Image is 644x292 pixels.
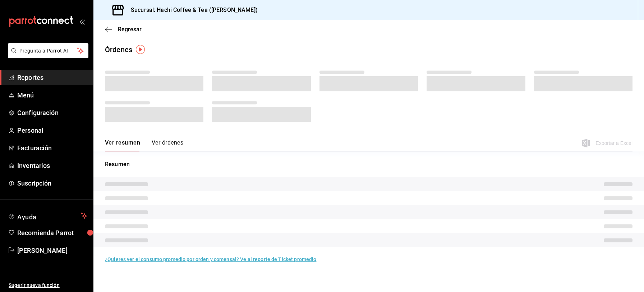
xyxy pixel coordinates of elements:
span: Personal [17,126,87,135]
span: Pregunta a Parrot AI [19,47,77,55]
span: Configuración [17,108,87,118]
button: Pregunta a Parrot AI [8,43,88,58]
span: Inventarios [17,161,87,170]
span: Regresar [118,26,142,33]
a: ¿Quieres ver el consumo promedio por orden y comensal? Ve al reporte de Ticket promedio [105,256,316,262]
h3: Sucursal: Hachi Coffee & Tea ([PERSON_NAME]) [125,6,258,14]
span: Suscripción [17,178,87,188]
span: Ayuda [17,211,78,220]
div: Órdenes [105,44,132,55]
a: Pregunta a Parrot AI [5,52,88,60]
span: Sugerir nueva función [9,282,87,289]
p: Resumen [105,160,632,169]
img: Tooltip marker [136,45,145,54]
button: open_drawer_menu [79,19,85,24]
button: Ver órdenes [152,139,183,151]
span: Facturación [17,143,87,153]
span: [PERSON_NAME] [17,246,87,255]
span: Menú [17,90,87,100]
span: Recomienda Parrot [17,228,87,238]
button: Ver resumen [105,139,140,151]
span: Reportes [17,73,87,82]
button: Regresar [105,26,142,33]
div: navigation tabs [105,139,183,151]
